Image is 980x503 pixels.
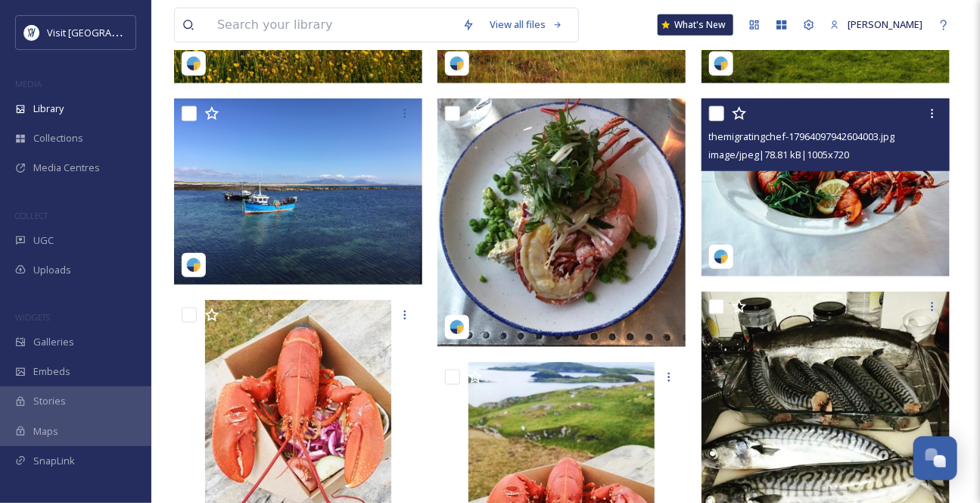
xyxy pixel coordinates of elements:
a: [PERSON_NAME] [823,10,930,39]
img: snapsea-logo.png [450,320,465,335]
span: SnapLink [33,454,75,468]
input: Search your library [210,8,455,42]
span: Uploads [33,263,71,277]
span: themigratingchef-17964097942604003.jpg [709,130,895,143]
span: UGC [33,233,54,248]
span: Embeds [33,364,70,379]
span: WIDGETS [15,311,50,323]
span: Galleries [33,335,74,349]
span: Stories [33,394,66,408]
img: snapsea-logo.png [714,56,729,71]
button: Open Chat [913,436,957,480]
img: snapsea-logo.png [186,56,201,71]
a: What's New [658,14,733,36]
span: [PERSON_NAME] [848,17,922,31]
span: MEDIA [15,78,42,89]
img: uigsands-17886717860634963.jpg [437,98,686,347]
span: Maps [33,424,58,439]
img: Untitled%20design%20%2897%29.png [24,25,39,40]
img: themigratingchef-17964097942604003.jpg [702,98,950,276]
span: Visit [GEOGRAPHIC_DATA] [47,25,164,39]
img: snapsea-logo.png [450,56,465,71]
img: snapsea-logo.png [714,249,729,264]
span: Library [33,102,64,116]
span: Collections [33,131,83,145]
span: Media Centres [33,161,100,175]
span: image/jpeg | 78.81 kB | 1005 x 720 [709,148,850,161]
img: snapsea-logo.png [186,258,201,273]
a: View all files [482,10,571,39]
span: COLLECT [15,210,48,221]
img: stella_maris_benbecula-18009068147125166.jpg [174,98,422,285]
